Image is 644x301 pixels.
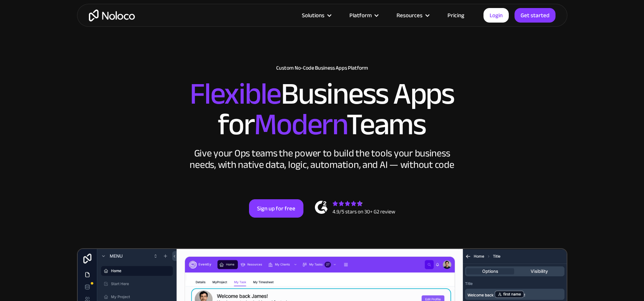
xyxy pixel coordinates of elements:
div: Resources [397,10,423,20]
div: Give your Ops teams the power to build the tools your business needs, with native data, logic, au... [188,148,456,171]
div: Solutions [302,10,324,20]
div: Platform [349,10,372,20]
span: Modern [254,96,346,153]
a: Sign up for free [249,199,303,218]
h1: Custom No-Code Business Apps Platform [85,65,560,71]
a: home [89,10,135,21]
div: Platform [340,10,387,20]
span: Flexible [190,65,281,122]
div: Resources [387,10,438,20]
a: Get started [515,8,556,23]
a: Pricing [438,10,474,20]
a: Login [483,8,509,23]
h2: Business Apps for Teams [85,79,560,140]
div: Solutions [292,10,340,20]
